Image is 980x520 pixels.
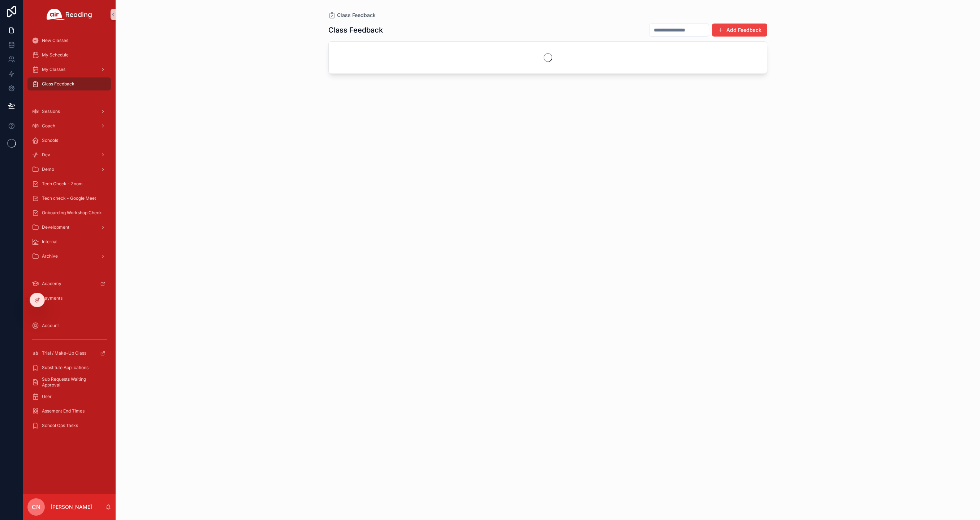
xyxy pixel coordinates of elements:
[27,77,111,90] a: Class Feedback
[42,224,69,230] span: Development
[328,25,383,35] h1: Class Feedback
[42,38,68,43] span: New Classes
[27,34,111,47] a: New Classes
[42,350,86,356] span: Trial / Make-Up Class
[42,81,74,87] span: Class Feedback
[42,109,60,114] span: Sessions
[27,390,111,403] a: User
[27,319,111,332] a: Account
[27,361,111,374] a: Substitute Applications
[712,24,767,37] button: Add Feedback
[42,152,50,158] span: Dev
[42,408,85,414] span: Assement End Times
[42,365,88,371] span: Substitute Applications
[27,277,111,290] a: Academy
[32,503,40,511] span: CN
[27,347,111,360] a: Trial / Make-Up Class
[337,12,376,19] span: Class Feedback
[27,63,111,76] a: My Classes
[27,105,111,118] a: Sessions
[42,323,59,329] span: Account
[42,210,102,216] span: Onboarding Workshop Check
[42,181,83,187] span: Tech Check - Zoom
[27,405,111,418] a: Assement End Times
[42,195,96,201] span: Tech check - Google Meet
[27,292,111,305] a: Payments
[42,253,58,259] span: Archive
[42,423,78,428] span: School Ops Tasks
[27,48,111,62] a: My Schedule
[27,376,111,389] a: Sub Requests Waiting Approval
[42,123,55,129] span: Coach
[51,503,92,511] p: [PERSON_NAME]
[27,221,111,234] a: Development
[27,163,111,176] a: Demo
[42,295,62,301] span: Payments
[27,206,111,219] a: Onboarding Workshop Check
[27,250,111,263] a: Archive
[27,134,111,147] a: Schools
[47,9,92,20] img: App logo
[27,119,111,132] a: Coach
[27,177,111,190] a: Tech Check - Zoom
[328,12,376,19] a: Class Feedback
[42,376,104,388] span: Sub Requests Waiting Approval
[27,148,111,161] a: Dev
[42,67,65,72] span: My Classes
[23,29,116,441] div: scrollable content
[27,192,111,205] a: Tech check - Google Meet
[42,52,69,58] span: My Schedule
[27,419,111,432] a: School Ops Tasks
[42,138,58,143] span: Schools
[42,166,54,172] span: Demo
[42,239,57,245] span: Internal
[27,235,111,248] a: Internal
[42,281,61,287] span: Academy
[42,394,52,399] span: User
